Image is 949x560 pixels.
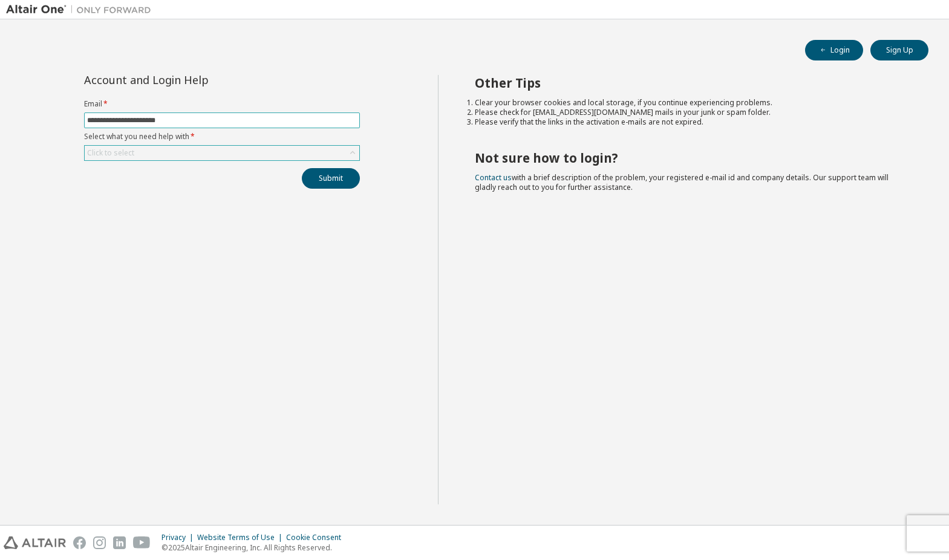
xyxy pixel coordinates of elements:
li: Please check for [EMAIL_ADDRESS][DOMAIN_NAME] mails in your junk or spam folder. [475,108,907,117]
li: Clear your browser cookies and local storage, if you continue experiencing problems. [475,98,907,108]
img: instagram.svg [93,536,106,549]
label: Email [84,99,360,109]
div: Cookie Consent [286,533,348,542]
label: Select what you need help with [84,132,360,142]
img: altair_logo.svg [4,536,66,549]
h2: Not sure how to login? [475,150,907,166]
li: Please verify that the links in the activation e-mails are not expired. [475,117,907,127]
div: Click to select [85,146,359,160]
div: Account and Login Help [84,75,305,85]
img: linkedin.svg [113,536,126,549]
a: Contact us [475,172,512,183]
button: Login [805,40,863,60]
img: youtube.svg [133,536,151,549]
div: Privacy [161,533,197,542]
div: Click to select [87,148,134,158]
img: Altair One [6,4,157,16]
img: facebook.svg [73,536,86,549]
span: with a brief description of the problem, your registered e-mail id and company details. Our suppo... [475,172,889,192]
h2: Other Tips [475,75,907,91]
button: Sign Up [870,40,928,60]
p: © 2025 Altair Engineering, Inc. All Rights Reserved. [161,542,348,553]
div: Website Terms of Use [197,533,286,542]
button: Submit [302,168,360,189]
